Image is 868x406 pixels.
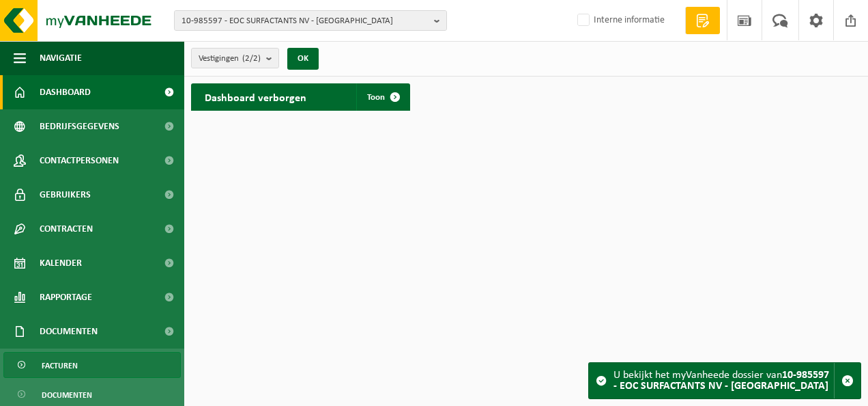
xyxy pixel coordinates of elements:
[191,83,320,110] h2: Dashboard verborgen
[613,370,829,392] strong: 10-985597 - EOC SURFACTANTS NV - [GEOGRAPHIC_DATA]
[191,48,279,68] button: Vestigingen(2/2)
[40,212,93,246] span: Contracten
[40,178,91,212] span: Gebruikers
[242,54,261,63] count: (2/2)
[3,352,181,378] a: Facturen
[367,93,385,102] span: Toon
[356,83,409,111] a: Toon
[182,11,429,31] span: 10-985597 - EOC SURFACTANTS NV - [GEOGRAPHIC_DATA]
[613,363,834,398] div: U bekijkt het myVanheede dossier van
[40,246,82,280] span: Kalender
[287,48,319,70] button: OK
[40,75,91,109] span: Dashboard
[40,144,119,178] span: Contactpersonen
[40,41,82,75] span: Navigatie
[40,109,119,144] span: Bedrijfsgegevens
[575,10,665,31] label: Interne informatie
[199,49,261,69] span: Vestigingen
[42,353,78,379] span: Facturen
[174,10,447,31] button: 10-985597 - EOC SURFACTANTS NV - [GEOGRAPHIC_DATA]
[40,314,98,349] span: Documenten
[40,280,92,314] span: Rapportage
